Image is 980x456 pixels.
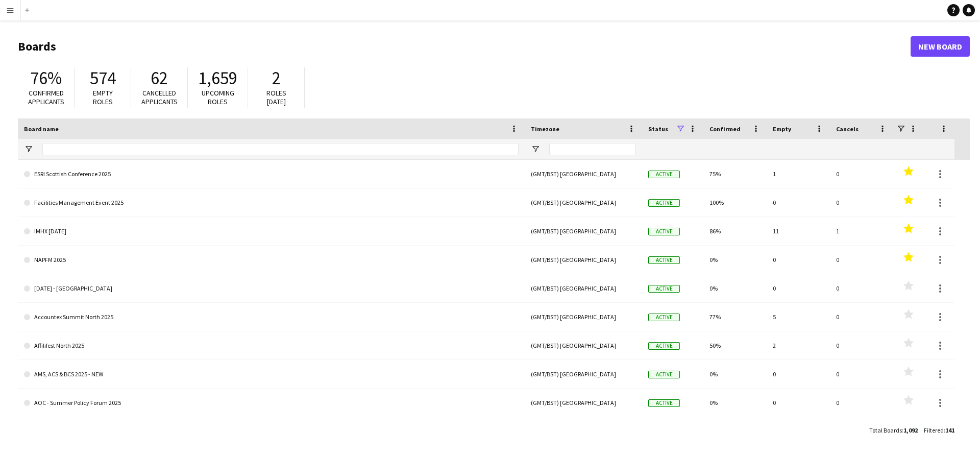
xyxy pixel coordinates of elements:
[924,420,954,440] div: :
[830,303,893,331] div: 0
[525,303,642,331] div: (GMT/BST) [GEOGRAPHIC_DATA]
[531,145,540,154] button: Open Filter Menu
[24,389,519,417] a: AOC - Summer Policy Forum 2025
[525,331,642,359] div: (GMT/BST) [GEOGRAPHIC_DATA]
[198,67,237,89] span: 1,659
[648,199,680,207] span: Active
[924,426,944,434] span: Filtered
[703,360,767,388] div: 0%
[767,303,830,331] div: 5
[648,228,680,235] span: Active
[151,67,168,89] span: 62
[703,331,767,359] div: 50%
[24,417,519,446] a: AoC SEND Conference 2025
[703,274,767,302] div: 0%
[767,331,830,359] div: 2
[703,217,767,245] div: 86%
[903,426,918,434] span: 1,092
[767,217,830,245] div: 11
[90,67,116,89] span: 574
[869,426,902,434] span: Total Boards
[24,217,519,246] a: IMHX [DATE]
[703,160,767,188] div: 75%
[525,389,642,417] div: (GMT/BST) [GEOGRAPHIC_DATA]
[549,143,636,155] input: Timezone Filter Input
[24,274,519,303] a: [DATE] - [GEOGRAPHIC_DATA]
[830,274,893,302] div: 0
[836,125,859,133] span: Cancels
[525,217,642,245] div: (GMT/BST) [GEOGRAPHIC_DATA]
[24,125,59,133] span: Board name
[30,67,62,89] span: 76%
[272,67,281,89] span: 2
[648,256,680,264] span: Active
[648,342,680,350] span: Active
[648,371,680,378] span: Active
[648,314,680,321] span: Active
[141,88,178,106] span: Cancelled applicants
[830,160,893,188] div: 0
[93,88,113,106] span: Empty roles
[703,303,767,331] div: 77%
[911,36,970,57] a: New Board
[531,125,559,133] span: Timezone
[830,246,893,274] div: 0
[767,188,830,217] div: 0
[703,417,767,445] div: 50%
[24,331,519,360] a: Affilifest North 2025
[525,360,642,388] div: (GMT/BST) [GEOGRAPHIC_DATA]
[648,399,680,407] span: Active
[767,389,830,417] div: 0
[703,188,767,217] div: 100%
[830,188,893,217] div: 0
[525,417,642,445] div: (GMT/BST) [GEOGRAPHIC_DATA]
[24,188,519,217] a: Facilities Management Event 2025
[24,360,519,389] a: AMS, ACS & BCS 2025 - NEW
[525,274,642,302] div: (GMT/BST) [GEOGRAPHIC_DATA]
[767,246,830,274] div: 0
[24,246,519,274] a: NAPFM 2025
[28,88,64,106] span: Confirmed applicants
[42,143,519,155] input: Board name Filter Input
[869,420,918,440] div: :
[525,160,642,188] div: (GMT/BST) [GEOGRAPHIC_DATA]
[24,145,33,154] button: Open Filter Menu
[767,274,830,302] div: 0
[525,246,642,274] div: (GMT/BST) [GEOGRAPHIC_DATA]
[18,39,911,54] h1: Boards
[202,88,234,106] span: Upcoming roles
[945,426,954,434] span: 141
[767,417,830,445] div: 1
[767,160,830,188] div: 1
[703,389,767,417] div: 0%
[773,125,791,133] span: Empty
[767,360,830,388] div: 0
[830,331,893,359] div: 0
[830,389,893,417] div: 0
[648,171,680,178] span: Active
[703,246,767,274] div: 0%
[830,217,893,245] div: 1
[709,125,741,133] span: Confirmed
[525,188,642,217] div: (GMT/BST) [GEOGRAPHIC_DATA]
[24,160,519,188] a: ESRI Scottish Conference 2025
[830,360,893,388] div: 0
[830,417,893,445] div: 0
[24,303,519,331] a: Accountex Summit North 2025
[648,125,668,133] span: Status
[266,88,286,106] span: Roles [DATE]
[648,285,680,293] span: Active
